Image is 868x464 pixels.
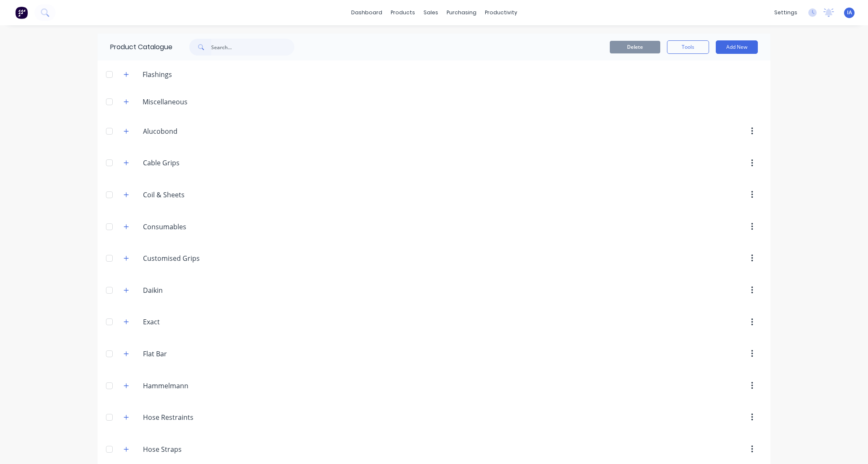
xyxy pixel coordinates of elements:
button: Tools [667,40,709,54]
input: Enter category name [143,190,243,200]
div: productivity [481,6,521,19]
div: settings [770,6,802,19]
div: Miscellaneous [136,97,194,107]
a: dashboard [347,6,386,19]
button: Add New [716,40,758,54]
span: IA [847,9,852,16]
input: Enter category name [143,158,243,168]
input: Enter category name [143,317,243,327]
div: sales [419,6,442,19]
input: Enter category name [143,444,243,454]
input: Enter category name [143,285,243,295]
img: Factory [15,6,28,19]
div: Flashings [136,69,179,80]
input: Enter category name [143,126,243,136]
input: Enter category name [143,253,243,263]
div: products [386,6,419,19]
div: Product Catalogue [98,34,172,61]
button: Delete [610,41,660,53]
input: Enter category name [143,381,243,391]
div: purchasing [442,6,481,19]
input: Enter category name [143,349,243,359]
input: Enter category name [143,412,243,422]
input: Enter category name [143,222,243,232]
input: Search... [211,39,294,56]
